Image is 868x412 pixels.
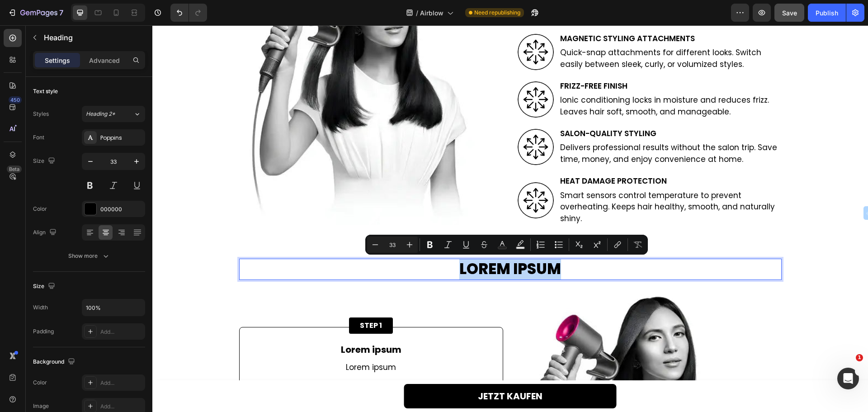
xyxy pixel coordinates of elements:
[33,87,58,95] div: Text style
[82,106,145,122] button: Heading 2*
[33,402,49,410] div: Image
[197,292,241,308] button: <p>STEP 1</p><p>&nbsp;</p>
[208,296,230,304] p: STEP 1
[100,403,143,411] div: Add...
[863,206,868,220] button: ←
[4,4,67,22] button: 7
[408,117,628,140] p: Delivers professional results without the salon trip. Save time, money, and enjoy convenience at ...
[68,251,110,260] div: Show more
[100,328,143,336] div: Add...
[33,280,57,293] div: Size
[407,55,629,66] h2: Frizz-Free Finish
[407,7,629,19] h2: Magnetic Styling Attachments
[44,32,142,43] p: Heading
[408,69,628,92] p: Ionic conditioning locks in moisture and reduces frizz. Leaves hair soft, smooth, and manageable.
[170,4,207,22] div: Undo/Redo
[33,133,44,142] div: Font
[33,327,54,336] div: Padding
[856,354,863,361] span: 1
[152,25,868,412] iframe: Design area
[365,104,401,140] img: gempages_583902466479751911-dcdeafcd-54fe-4580-880b-f109f877b824.webp
[33,155,57,167] div: Size
[100,134,143,142] div: Poppins
[9,96,22,104] div: 450
[33,205,47,213] div: Color
[45,56,70,65] p: Settings
[365,235,648,255] div: Editor contextual toolbar
[33,379,47,387] div: Color
[59,7,63,18] p: 7
[325,364,390,378] p: JETZT KAUFEN
[33,356,77,368] div: Background
[416,8,418,18] span: /
[365,157,401,193] img: gempages_583902466479751911-dcdeafcd-54fe-4580-880b-f109f877b824.webp
[474,9,520,17] span: Need republishing
[99,317,339,331] p: Lorem ipsum
[365,9,401,45] img: gempages_583902466479751911-dcdeafcd-54fe-4580-880b-f109f877b824.webp
[82,299,145,316] input: Auto
[365,56,401,92] img: gempages_583902466479751911-dcdeafcd-54fe-4580-880b-f109f877b824.webp
[88,234,628,254] p: Lorem ipsum
[33,248,145,264] button: Show more
[837,368,859,389] iframe: Intercom live chat
[87,233,629,255] h2: Rich Text Editor. Editing area: main
[774,4,804,22] button: Save
[420,8,443,18] span: Airblow
[7,166,22,173] div: Beta
[407,150,629,161] h2: Heat Damage Protection
[33,303,48,312] div: Width
[99,336,339,348] p: Lorem ipsum
[816,8,838,18] div: Publish
[782,9,797,17] span: Save
[408,165,628,199] p: Smart sensors control temperature to prevent overheating. Keeps hair healthy, smooth, and natural...
[408,22,628,45] p: Quick-snap attachments for different looks. Switch easily between sleek, curly, or volumized styles.
[251,359,464,383] a: JETZT KAUFEN
[86,110,115,118] span: Heading 2*
[407,102,629,114] h2: Salon-Quality Styling
[33,110,49,118] div: Styles
[100,205,143,213] div: 000000
[33,227,58,239] div: Align
[100,379,143,387] div: Add...
[808,4,846,22] button: Publish
[89,56,120,65] p: Advanced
